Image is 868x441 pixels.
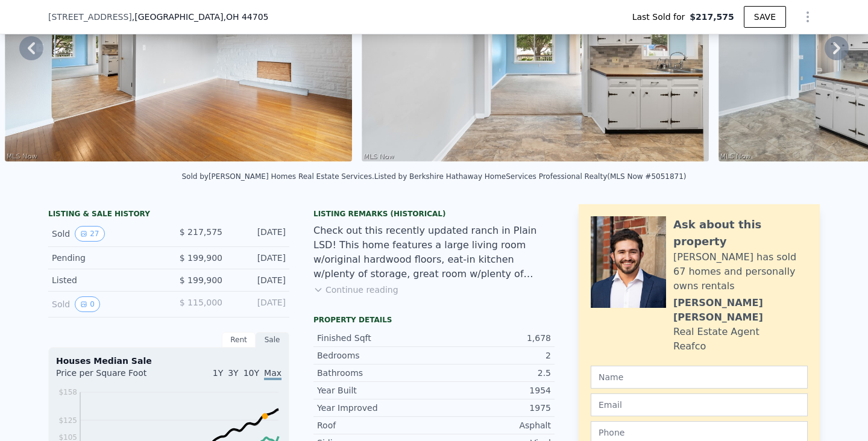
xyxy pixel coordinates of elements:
div: Year Built [317,384,434,396]
div: Reafco [673,339,706,354]
div: Bathrooms [317,367,434,379]
span: 3Y [228,368,238,378]
div: 1,678 [434,332,551,344]
span: 10Y [244,368,259,378]
div: 2.5 [434,367,551,379]
div: [PERSON_NAME] [PERSON_NAME] [673,296,808,325]
div: Listed [52,274,159,286]
div: Bedrooms [317,349,434,361]
div: Property details [313,315,555,325]
span: , [GEOGRAPHIC_DATA] [132,11,269,23]
span: [STREET_ADDRESS] [48,11,132,23]
button: View historical data [75,296,100,312]
div: Real Estate Agent [673,325,759,339]
button: Show Options [796,5,820,29]
tspan: $158 [58,388,77,396]
div: Roof [317,419,434,431]
div: Houses Median Sale [56,355,281,367]
div: Sold [52,226,159,242]
button: View historical data [75,226,104,242]
div: 1975 [434,402,551,414]
div: Asphalt [434,419,551,431]
div: Finished Sqft [317,332,434,344]
div: [DATE] [232,296,286,312]
span: Last Sold for [632,11,690,23]
span: $ 199,900 [180,275,222,285]
div: Listing Remarks (Historical) [313,209,555,219]
span: $ 217,575 [180,227,222,237]
div: [DATE] [232,274,286,286]
div: Sold by [PERSON_NAME] Homes Real Estate Services . [181,172,374,181]
div: Listed by Berkshire Hathaway HomeServices Professional Realty (MLS Now #5051871) [374,172,687,181]
div: 1954 [434,384,551,396]
span: $ 115,000 [180,298,222,307]
div: 2 [434,349,551,361]
div: Price per Square Foot [56,367,169,386]
div: [PERSON_NAME] has sold 67 homes and personally owns rentals [673,250,808,293]
input: Name [591,366,808,389]
div: Year Improved [317,402,434,414]
div: Sale [256,332,289,348]
input: Email [591,393,808,416]
button: Continue reading [313,284,398,296]
div: Pending [52,252,159,264]
div: [DATE] [232,226,286,242]
div: Sold [52,296,159,312]
div: Rent [222,332,256,348]
tspan: $125 [58,416,77,425]
div: LISTING & SALE HISTORY [48,209,289,221]
div: Ask about this property [673,216,808,250]
span: 1Y [213,368,223,378]
div: Check out this recently updated ranch in Plain LSD! This home features a large living room w/orig... [313,224,555,281]
span: $217,575 [690,11,734,23]
button: SAVE [744,6,786,28]
span: $ 199,900 [180,253,222,263]
span: Max [264,368,281,380]
span: , OH 44705 [223,12,268,22]
div: [DATE] [232,252,286,264]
